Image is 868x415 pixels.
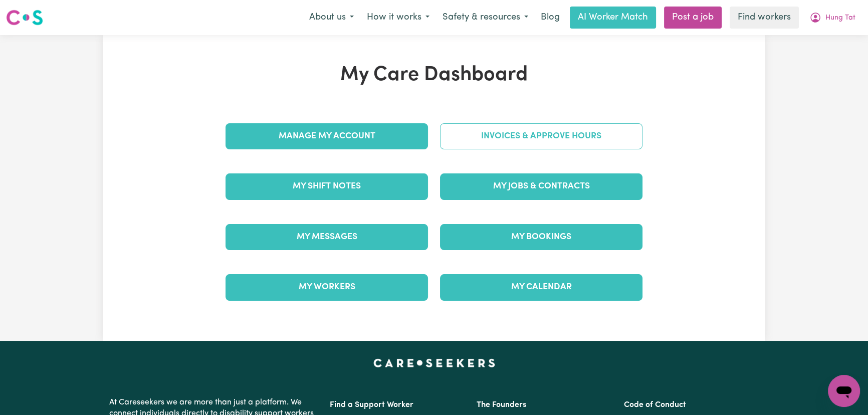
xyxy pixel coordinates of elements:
[440,173,642,199] a: My Jobs & Contracts
[730,7,799,29] a: Find workers
[828,375,860,407] iframe: Button to launch messaging window
[226,173,428,199] a: My Shift Notes
[624,401,686,409] a: Code of Conduct
[664,7,722,29] a: Post a job
[440,123,642,149] a: Invoices & Approve Hours
[303,7,360,28] button: About us
[440,224,642,250] a: My Bookings
[330,401,413,409] a: Find a Support Worker
[477,401,526,409] a: The Founders
[373,359,495,367] a: Careseekers home page
[226,224,428,250] a: My Messages
[825,13,855,24] span: Hung Tat
[226,274,428,300] a: My Workers
[803,7,862,28] button: My Account
[6,9,43,27] img: Careseekers logo
[220,63,648,87] h1: My Care Dashboard
[226,123,428,149] a: Manage My Account
[436,7,535,28] button: Safety & resources
[570,7,656,29] a: AI Worker Match
[360,7,436,28] button: How it works
[440,274,642,300] a: My Calendar
[535,7,566,29] a: Blog
[6,6,43,29] a: Careseekers logo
